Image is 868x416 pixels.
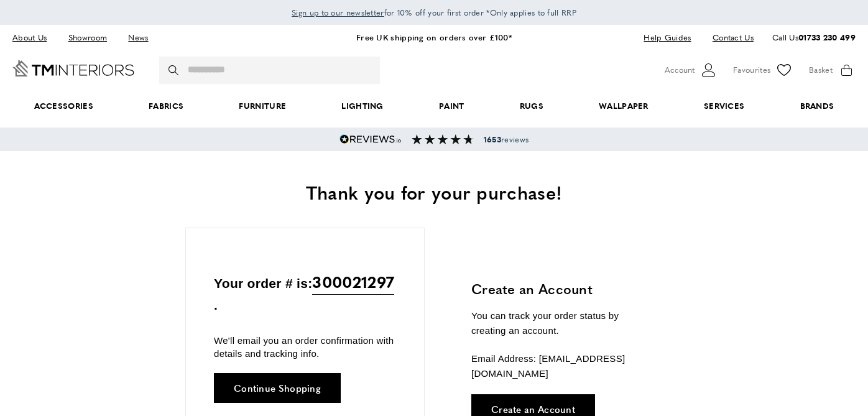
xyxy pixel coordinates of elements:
p: You can track your order status by creating an account. [471,308,655,338]
a: Sign up to our newsletter [292,6,384,19]
a: Free UK shipping on orders over £100* [356,31,512,43]
a: 01733 230 499 [798,31,856,43]
button: Customer Account [665,61,718,80]
span: Create an Account [491,404,575,414]
img: Reviews section [412,134,474,144]
a: Wallpaper [571,87,676,125]
span: reviews [484,134,529,144]
p: We'll email you an order confirmation with details and tracking info. [214,334,396,360]
p: Email Address: [EMAIL_ADDRESS][DOMAIN_NAME] [471,351,655,381]
a: Favourites [733,61,793,80]
a: Continue Shopping [214,373,341,403]
span: for 10% off your first order *Only applies to full RRP [292,7,576,18]
button: Search [169,57,181,84]
img: Reviews.io 5 stars [339,134,402,144]
a: News [119,29,157,46]
span: Continue Shopping [234,383,321,392]
a: About Us [12,29,56,46]
span: Favourites [733,63,770,76]
p: Call Us [772,31,856,44]
a: Brands [772,87,862,125]
a: Help Guides [634,29,700,46]
a: Showroom [59,29,116,46]
a: Furniture [211,87,314,125]
a: Lighting [314,87,412,125]
span: Accessories [6,87,121,125]
a: Services [676,87,772,125]
h3: Create an Account [471,279,655,298]
span: Account [665,63,695,76]
a: Go to Home page [12,60,134,76]
p: Your order # is: . [214,269,396,316]
span: Thank you for your purchase! [306,178,562,205]
strong: 1653 [484,134,501,145]
a: Fabrics [121,87,211,125]
span: 300021297 [312,269,394,295]
a: Paint [411,87,492,125]
a: Rugs [492,87,571,125]
a: Contact Us [703,29,754,46]
span: Sign up to our newsletter [292,7,384,18]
